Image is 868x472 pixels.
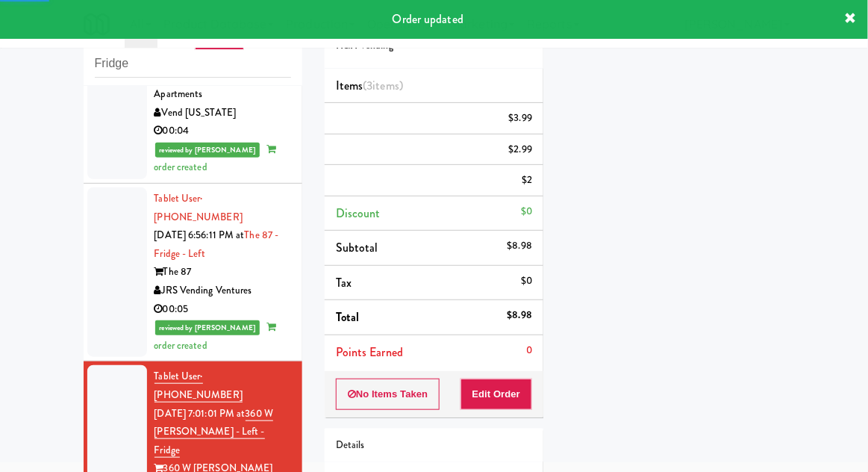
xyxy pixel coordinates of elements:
[336,205,381,222] span: Discount
[154,122,291,140] div: 00:04
[363,77,403,94] span: (3 )
[508,237,533,255] div: $8.98
[393,10,463,28] span: Order updated
[154,320,276,353] span: order created
[373,77,400,94] ng-pluralize: items
[154,228,245,242] span: [DATE] 6:56:11 PM at
[460,379,533,410] button: Edit Order
[154,228,279,261] a: The 87 - Fridge - Left
[95,50,291,78] input: Search vision orders
[154,406,246,420] span: [DATE] 7:01:01 PM at
[336,308,360,326] span: Total
[154,282,291,300] div: JRS Vending Ventures
[336,77,403,94] span: Items
[521,272,532,291] div: $0
[84,184,302,361] li: Tablet User· [PHONE_NUMBER][DATE] 6:56:11 PM atThe 87 - Fridge - LeftThe 87JRS Vending Ventures00...
[154,66,291,103] div: [GEOGRAPHIC_DATA] Apartments
[508,306,533,325] div: $8.98
[509,140,533,159] div: $2.99
[154,369,243,402] span: · [PHONE_NUMBER]
[154,300,291,319] div: 00:05
[336,239,378,256] span: Subtotal
[154,406,274,458] a: 360 W [PERSON_NAME] - Left - Fridge
[522,171,532,190] div: $2
[154,263,291,282] div: The 87
[336,379,440,410] button: No Items Taken
[336,274,352,291] span: Tax
[154,104,291,122] div: Vend [US_STATE]
[336,40,532,52] h5: H&H Vending
[509,109,533,128] div: $3.99
[154,191,243,224] span: · [PHONE_NUMBER]
[336,344,403,361] span: Points Earned
[526,341,532,360] div: 0
[154,191,243,224] a: Tablet User· [PHONE_NUMBER]
[521,202,532,221] div: $0
[154,369,243,403] a: Tablet User· [PHONE_NUMBER]
[155,143,260,158] span: reviewed by [PERSON_NAME]
[155,320,260,335] span: reviewed by [PERSON_NAME]
[336,436,532,455] div: Details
